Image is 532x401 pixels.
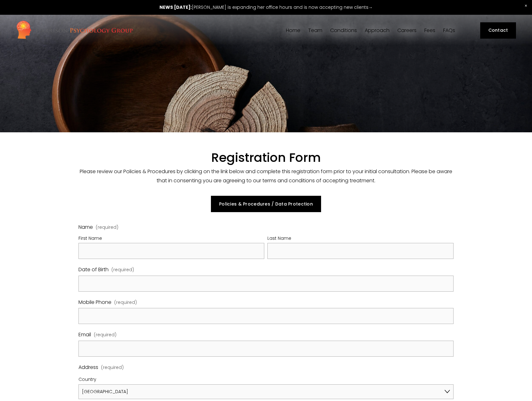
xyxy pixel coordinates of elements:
span: Conditions [330,28,357,33]
span: Date of Birth [78,265,109,274]
a: folder dropdown [308,27,322,33]
span: (required) [96,225,118,230]
h1: Registration Form [78,150,454,165]
a: Fees [424,27,435,33]
a: Policies & Procedures / Data Protection [211,196,321,212]
span: Approach [365,28,390,33]
img: Harrison Psychology Group [16,20,133,41]
span: Address [78,363,98,372]
a: Home [286,27,300,33]
a: Contact [480,22,516,39]
span: Mobile Phone [78,298,111,307]
a: folder dropdown [330,27,357,33]
a: Careers [397,27,416,33]
div: Last Name [267,234,453,243]
div: First Name [78,234,264,243]
span: (required) [114,299,137,306]
p: Please review our Policies & Procedures by clicking on the link below and complete this registrat... [78,167,454,185]
span: Team [308,28,322,33]
span: (required) [94,331,116,339]
div: Country [78,374,454,384]
span: Email [78,330,91,339]
select: Country [78,384,454,399]
span: (required) [111,266,134,274]
span: (required) [101,365,124,370]
a: folder dropdown [365,27,390,33]
span: Name [78,223,93,232]
a: FAQs [443,27,455,33]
